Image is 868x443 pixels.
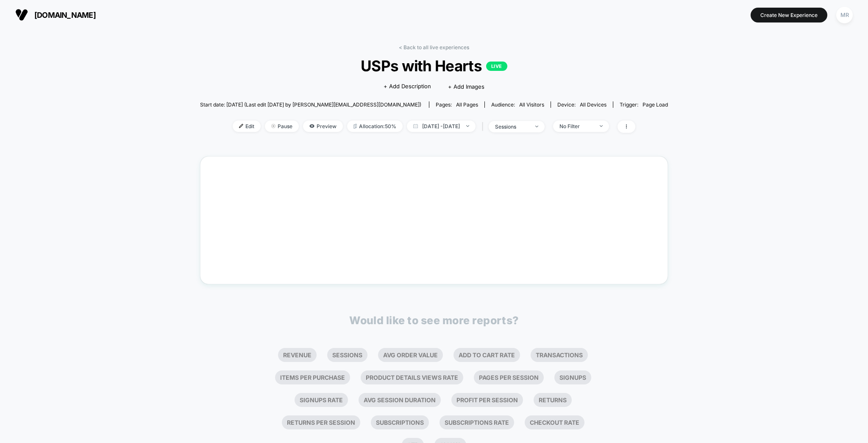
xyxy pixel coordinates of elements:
span: Edit [233,121,261,132]
span: [DOMAIN_NAME] [34,11,96,20]
button: [DOMAIN_NAME] [13,8,98,22]
span: | [480,121,489,133]
li: Subscriptions Rate [440,415,514,429]
li: Transactions [531,348,588,362]
span: + Add Description [384,82,431,91]
div: Trigger: [620,101,668,108]
img: end [600,125,603,127]
li: Revenue [278,348,317,362]
img: edit [239,124,243,128]
div: Audience: [491,101,544,108]
img: end [535,126,538,127]
li: Items Per Purchase [275,370,350,384]
span: all pages [456,101,478,108]
span: All Visitors [519,101,544,108]
li: Product Details Views Rate [361,370,463,384]
p: Would like to see more reports? [349,314,519,327]
span: Page Load [643,101,668,108]
button: Create New Experience [751,8,827,22]
span: [DATE] - [DATE] [407,121,476,132]
li: Signups Rate [295,393,348,407]
div: Pages: [436,101,478,108]
span: Allocation: 50% [347,121,403,132]
img: end [271,124,275,128]
div: No Filter [559,123,593,129]
li: Signups [554,370,591,384]
span: Device: [551,101,613,108]
li: Sessions [327,348,367,362]
li: Avg Session Duration [359,393,441,407]
li: Returns [534,393,572,407]
img: Visually logo [15,8,28,21]
span: Pause [265,121,299,132]
span: Preview [303,121,343,132]
span: + Add Images [448,83,484,90]
img: rebalance [353,124,357,129]
li: Returns Per Session [282,415,360,429]
p: LIVE [486,62,507,71]
span: all devices [580,101,606,108]
div: MR [836,7,853,23]
li: Avg Order Value [378,348,443,362]
img: end [466,125,469,127]
img: calendar [413,124,418,128]
div: sessions [495,123,529,130]
li: Profit Per Session [451,393,523,407]
span: Start date: [DATE] (Last edit [DATE] by [PERSON_NAME][EMAIL_ADDRESS][DOMAIN_NAME]) [200,101,421,108]
a: < Back to all live experiences [399,44,469,50]
li: Add To Cart Rate [453,348,520,362]
li: Pages Per Session [474,370,544,384]
button: MR [834,6,855,24]
li: Subscriptions [371,415,429,429]
li: Checkout Rate [525,415,584,429]
span: USPs with Hearts [223,57,644,75]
